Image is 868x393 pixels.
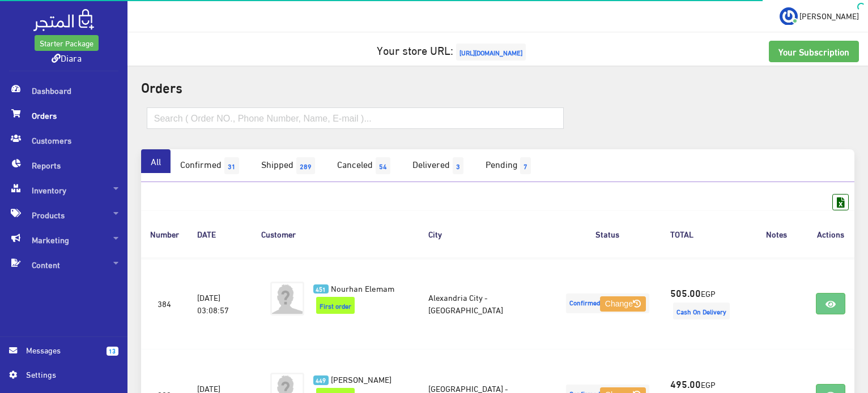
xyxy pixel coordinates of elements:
[670,285,701,300] strong: 505.00
[9,202,118,227] span: Products
[141,149,171,173] a: All
[403,149,476,182] a: Delivered3
[661,210,746,257] th: TOTAL
[476,149,543,182] a: Pending7
[141,258,188,349] td: 384
[9,368,118,386] a: Settings
[456,44,526,61] span: [URL][DOMAIN_NAME]
[453,157,463,174] span: 3
[141,210,188,257] th: Number
[270,282,304,316] img: avatar.png
[188,258,252,349] td: [DATE] 03:08:57
[331,280,394,296] span: Nourhan Elemam
[554,210,661,257] th: Status
[141,79,854,94] h2: Orders
[9,128,118,153] span: Customers
[9,252,118,277] span: Content
[26,344,97,356] span: Messages
[252,149,327,182] a: Shipped289
[188,210,252,257] th: DATE
[9,153,118,178] span: Reports
[252,210,419,257] th: Customer
[419,210,554,257] th: City
[746,210,807,257] th: Notes
[377,39,529,60] a: Your store URL:[URL][DOMAIN_NAME]
[107,347,118,356] span: 13
[313,375,329,385] span: 449
[33,9,94,31] img: .
[316,297,355,314] span: First order
[419,258,554,349] td: Alexandria City - [GEOGRAPHIC_DATA]
[9,227,118,252] span: Marketing
[171,149,252,182] a: Confirmed31
[566,293,649,313] span: Confirmed
[780,7,859,25] a: ... [PERSON_NAME]
[600,296,646,312] button: Change
[313,284,329,294] span: 451
[52,49,82,66] a: Diara
[331,371,392,387] span: [PERSON_NAME]
[224,157,239,174] span: 31
[780,7,798,25] img: ...
[26,368,109,381] span: Settings
[296,157,315,174] span: 289
[769,41,859,62] a: Your Subscription
[376,157,390,174] span: 54
[9,103,118,128] span: Orders
[327,149,403,182] a: Canceled54
[799,8,859,23] span: [PERSON_NAME]
[807,210,854,257] th: Actions
[520,157,531,174] span: 7
[661,258,746,349] td: EGP
[9,344,118,368] a: 13 Messages
[313,282,401,294] a: 451 Nourhan Elemam
[9,178,118,202] span: Inventory
[313,373,401,385] a: 449 [PERSON_NAME]
[670,376,701,391] strong: 495.00
[673,303,730,319] span: Cash On Delivery
[9,78,118,103] span: Dashboard
[147,107,564,129] input: Search ( Order NO., Phone Number, Name, E-mail )...
[35,35,99,51] a: Starter Package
